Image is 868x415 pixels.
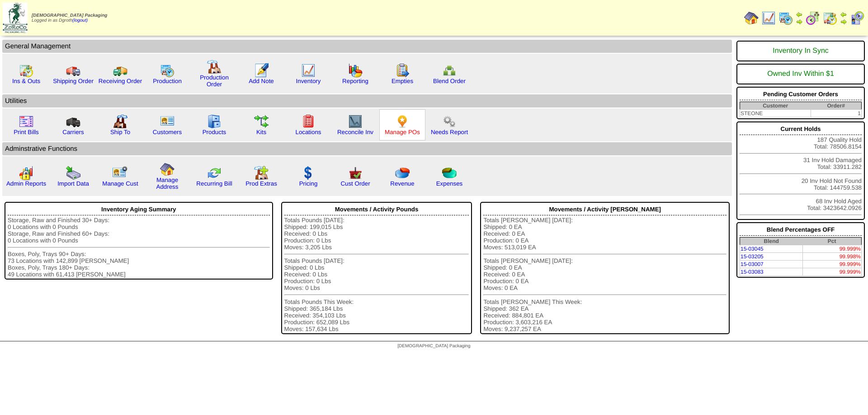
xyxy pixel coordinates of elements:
[53,78,94,84] a: Shipping Order
[301,166,316,180] img: dollar.gif
[740,89,862,100] div: Pending Customer Orders
[802,253,861,261] td: 99.998%
[153,78,182,84] a: Production
[740,238,803,245] th: Blend
[442,166,457,180] img: pie_chart2.png
[840,11,847,18] img: arrowleft.gif
[397,344,470,349] span: [DEMOGRAPHIC_DATA] Packaging
[295,129,321,135] a: Locations
[113,114,127,129] img: factory2.gif
[19,114,33,129] img: invoice2.gif
[301,114,316,129] img: locations.gif
[32,13,107,23] span: Logged in as Dgroth
[207,166,222,180] img: reconcile.gif
[8,217,270,278] div: Storage, Raw and Finished 30+ Days: 0 Locations with 0 Pounds Storage, Raw and Finished 60+ Days:...
[433,78,466,84] a: Blend Order
[811,110,861,117] td: 1
[395,166,410,180] img: pie_chart.png
[66,166,80,180] img: import.gif
[741,246,764,252] a: 15-03045
[840,18,847,25] img: arrowright.gif
[3,3,28,33] img: zoroco-logo-small.webp
[203,129,226,135] a: Products
[778,11,793,25] img: calendarprod.gif
[741,269,764,275] a: 15-03083
[72,18,88,23] a: (logout)
[66,63,80,78] img: truck.gif
[348,63,363,78] img: graph.gif
[392,78,413,84] a: Empties
[740,65,862,83] div: Owned Inv Within $1
[342,78,368,84] a: Reporting
[823,11,837,25] img: calendarinout.gif
[385,129,420,135] a: Manage POs
[112,166,129,180] img: managecust.png
[8,204,270,215] div: Inventory Aging Summary
[740,224,862,236] div: Blend Percentages OFF
[811,102,861,110] th: Order#
[57,180,89,187] a: Import Data
[207,60,222,74] img: factory.gif
[160,162,175,177] img: home.gif
[395,114,410,129] img: po.png
[348,114,363,129] img: line_graph2.gif
[796,18,803,25] img: arrowright.gif
[160,63,175,78] img: calendarprod.gif
[254,166,269,180] img: prodextras.gif
[802,268,861,276] td: 99.999%
[99,78,142,84] a: Receiving Order
[2,142,732,155] td: Adminstrative Functions
[66,114,80,129] img: truck3.gif
[254,63,269,78] img: orders.gif
[806,11,820,25] img: calendarblend.gif
[741,253,764,260] a: 15-03205
[245,180,277,187] a: Prod Extras
[740,42,862,60] div: Inventory In Sync
[284,204,469,215] div: Movements / Activity Pounds
[802,245,861,253] td: 99.999%
[296,78,321,84] a: Inventory
[741,261,764,267] a: 15-03007
[249,78,274,84] a: Add Note
[740,110,811,117] td: STEONE
[19,166,33,180] img: graph2.png
[160,114,175,129] img: customers.gif
[102,180,138,187] a: Manage Cust
[284,217,469,332] div: Totals Pounds [DATE]: Shipped: 199,015 Lbs Received: 0 Lbs Production: 0 Lbs Moves: 3,205 Lbs Tot...
[196,180,232,187] a: Recurring Bill
[207,114,222,129] img: cabinet.gif
[802,261,861,268] td: 99.999%
[744,11,759,25] img: home.gif
[200,74,229,88] a: Production Order
[19,63,33,78] img: calendarinout.gif
[256,129,266,135] a: Kits
[254,114,269,129] img: workflow.gif
[348,166,363,180] img: cust_order.png
[740,102,811,110] th: Customer
[6,180,46,187] a: Admin Reports
[796,11,803,18] img: arrowleft.gif
[113,63,127,78] img: truck2.gif
[2,40,732,53] td: General Management
[12,78,40,84] a: Ins & Outs
[431,129,468,135] a: Needs Report
[62,129,84,135] a: Carriers
[153,129,182,135] a: Customers
[483,217,726,332] div: Totals [PERSON_NAME] [DATE]: Shipped: 0 EA Received: 0 EA Production: 0 EA Moves: 513,019 EA Tota...
[110,129,130,135] a: Ship To
[337,129,373,135] a: Reconcile Inv
[301,63,316,78] img: line_graph.gif
[14,129,39,135] a: Print Bills
[442,63,457,78] img: network.png
[395,63,410,78] img: workorder.gif
[32,13,107,18] span: [DEMOGRAPHIC_DATA] Packaging
[483,204,726,215] div: Movements / Activity [PERSON_NAME]
[740,123,862,135] div: Current Holds
[850,11,864,25] img: calendarcustomer.gif
[156,177,179,190] a: Manage Address
[802,238,861,245] th: Pct
[442,114,457,129] img: workflow.png
[761,11,776,25] img: line_graph.gif
[299,180,318,187] a: Pricing
[390,180,414,187] a: Revenue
